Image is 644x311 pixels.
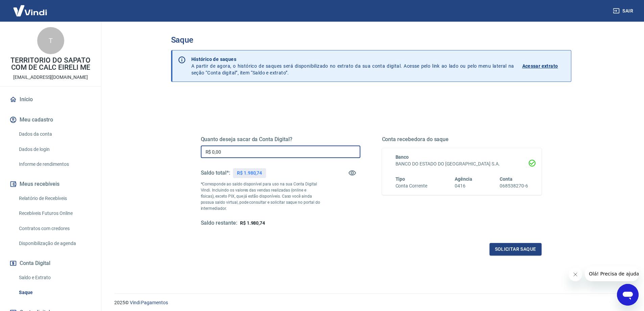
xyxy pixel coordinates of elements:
a: Vindi Pagamentos [130,300,168,305]
span: Agência [455,176,472,182]
iframe: Botão para abrir a janela de mensagens [617,284,639,306]
p: [EMAIL_ADDRESS][DOMAIN_NAME] [13,74,88,81]
h6: 068538270-6 [500,182,528,190]
p: Histórico de saques [191,56,514,63]
div: T [37,27,64,54]
h5: Saldo total*: [201,170,230,176]
a: Informe de rendimentos [16,157,93,171]
span: Olá! Precisa de ajuda? [4,5,57,10]
a: Dados de login [16,142,93,156]
p: *Corresponde ao saldo disponível para uso na sua Conta Digital Vindi. Incluindo os valores das ve... [201,181,320,212]
span: Conta [500,176,512,182]
a: Dados da conta [16,127,93,141]
span: Banco [396,154,409,160]
a: Início [8,92,93,107]
button: Conta Digital [8,256,93,271]
h6: Conta Corrente [396,182,427,190]
h5: Conta recebedora do saque [382,136,542,143]
p: 2025 © [114,299,628,306]
button: Meus recebíveis [8,177,93,192]
button: Solicitar saque [490,243,542,256]
button: Sair [612,5,636,17]
a: Disponibilização de agenda [16,237,93,250]
h3: Saque [171,35,571,45]
p: R$ 1.980,74 [237,170,262,177]
h6: BANCO DO ESTADO DO [GEOGRAPHIC_DATA] S.A. [396,160,528,168]
p: A partir de agora, o histórico de saques será disponibilizado no extrato da sua conta digital. Ac... [191,56,514,76]
a: Contratos com credores [16,222,93,236]
a: Saque [16,286,93,299]
a: Saldo e Extrato [16,271,93,285]
iframe: Mensagem da empresa [585,266,639,281]
a: Acessar extrato [522,56,566,76]
img: Vindi [8,0,52,21]
a: Relatório de Recebíveis [16,192,93,205]
a: Recebíveis Futuros Online [16,206,93,220]
span: Tipo [396,176,405,182]
h6: 0416 [455,182,472,190]
span: R$ 1.980,74 [240,220,265,226]
h5: Saldo restante: [201,220,237,227]
iframe: Fechar mensagem [569,268,582,281]
p: Acessar extrato [522,63,558,69]
p: TERRITORIO DO SAPATO COM DE CALC EIRELI ME [5,57,96,71]
button: Meu cadastro [8,112,93,127]
h5: Quanto deseja sacar da Conta Digital? [201,136,360,143]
